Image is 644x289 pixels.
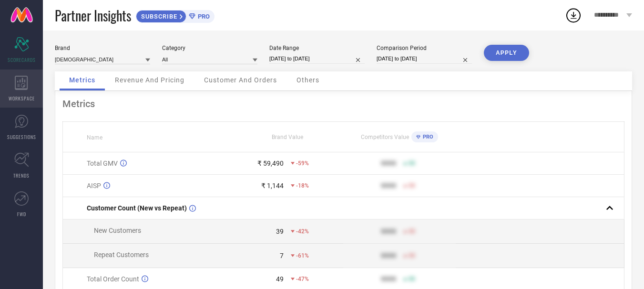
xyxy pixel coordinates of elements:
[409,160,415,167] span: 50
[565,7,582,24] div: Open download list
[276,228,284,235] div: 39
[409,228,415,235] span: 50
[377,54,472,64] input: Select comparison period
[381,159,396,167] div: 9999
[296,276,309,282] span: -47%
[94,227,141,234] span: New Customers
[280,252,284,259] div: 7
[162,45,257,51] div: Category
[409,182,415,189] span: 50
[7,133,36,140] span: SUGGESTIONS
[136,8,215,23] a: SUBSCRIBEPRO
[257,159,284,167] div: ₹ 59,490
[136,13,180,20] span: SUBSCRIBE
[115,76,184,84] span: Revenue And Pricing
[381,275,396,283] div: 9999
[296,182,309,189] span: -18%
[296,228,309,235] span: -42%
[87,275,139,283] span: Total Order Count
[204,76,277,84] span: Customer And Orders
[381,252,396,259] div: 9999
[94,251,149,259] span: Repeat Customers
[87,204,187,212] span: Customer Count (New vs Repeat)
[69,76,95,84] span: Metrics
[381,182,396,189] div: 9999
[55,45,150,51] div: Brand
[261,182,284,189] div: ₹ 1,144
[269,54,365,64] input: Select date range
[269,45,365,51] div: Date Range
[381,228,396,235] div: 9999
[361,134,409,140] span: Competitors Value
[195,13,210,20] span: PRO
[409,252,415,259] span: 50
[87,159,118,167] span: Total GMV
[9,95,35,102] span: WORKSPACE
[13,172,30,179] span: TRENDS
[377,45,472,51] div: Comparison Period
[409,276,415,282] span: 50
[296,252,309,259] span: -61%
[276,275,284,283] div: 49
[87,182,101,189] span: AISP
[272,134,303,140] span: Brand Value
[420,134,433,140] span: PRO
[8,56,36,63] span: SCORECARDS
[484,45,529,61] button: APPLY
[87,134,102,141] span: Name
[62,98,624,110] div: Metrics
[55,6,131,25] span: Partner Insights
[296,160,309,167] span: -59%
[296,76,319,84] span: Others
[17,210,26,218] span: FWD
